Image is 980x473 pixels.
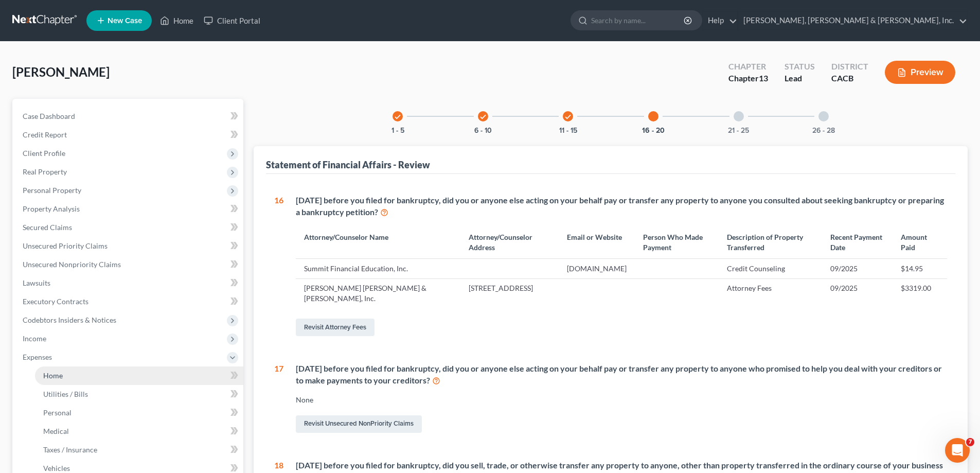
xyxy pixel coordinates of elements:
[559,259,635,278] td: [DOMAIN_NAME]
[719,278,823,308] td: Attorney Fees
[23,223,72,232] span: Secured Claims
[23,353,52,361] span: Expenses
[274,363,283,435] div: 17
[23,130,67,139] span: Credit Report
[23,204,80,213] span: Property Analysis
[23,112,75,120] span: Case Dashboard
[296,395,947,405] div: None
[759,73,768,83] span: 13
[719,226,823,258] th: Description of Property Transferred
[474,127,492,134] button: 6 - 10
[635,226,719,258] th: Person Who Made Payment
[822,259,893,278] td: 09/2025
[945,438,970,463] iframe: Intercom live chat
[108,17,142,25] span: New Case
[479,113,487,120] i: check
[14,274,243,292] a: Lawsuits
[43,427,69,435] span: Medical
[43,408,72,417] span: Personal
[460,278,559,308] td: [STREET_ADDRESS]
[719,259,823,278] td: Credit Counseling
[296,195,947,218] div: [DATE] before you filed for bankruptcy, did you or anyone else acting on your behalf pay or trans...
[394,113,401,120] i: check
[822,278,893,308] td: 09/2025
[23,241,108,250] span: Unsecured Priority Claims
[14,237,243,255] a: Unsecured Priority Claims
[728,127,749,134] button: 21 - 25
[14,107,243,126] a: Case Dashboard
[296,363,947,387] div: [DATE] before you filed for bankruptcy, did you or anyone else acting on your behalf pay or trans...
[35,404,243,422] a: Personal
[23,278,50,287] span: Lawsuits
[785,73,815,84] div: Lead
[591,11,685,30] input: Search by name...
[564,113,572,120] i: check
[35,385,243,404] a: Utilities / Bills
[23,149,65,157] span: Client Profile
[35,441,243,459] a: Taxes / Insurance
[738,11,967,30] a: [PERSON_NAME], [PERSON_NAME] & [PERSON_NAME], Inc.
[14,292,243,311] a: Executory Contracts
[885,61,955,84] button: Preview
[14,255,243,274] a: Unsecured Nonpriority Claims
[296,278,460,308] td: [PERSON_NAME] [PERSON_NAME] & [PERSON_NAME], Inc.
[296,319,375,336] a: Revisit Attorney Fees
[35,422,243,441] a: Medical
[23,167,67,176] span: Real Property
[155,11,199,30] a: Home
[14,218,243,237] a: Secured Claims
[274,195,283,338] div: 16
[43,464,70,472] span: Vehicles
[43,445,97,454] span: Taxes / Insurance
[296,259,460,278] td: Summit Financial Education, Inc.
[559,127,577,134] button: 11 - 15
[23,297,88,306] span: Executory Contracts
[460,226,559,258] th: Attorney/Counselor Address
[893,226,947,258] th: Amount Paid
[893,259,947,278] td: $14.95
[822,226,893,258] th: Recent Payment Date
[966,438,974,446] span: 7
[43,371,63,380] span: Home
[728,73,768,84] div: Chapter
[14,200,243,218] a: Property Analysis
[23,186,81,195] span: Personal Property
[23,260,121,269] span: Unsecured Nonpriority Claims
[43,390,88,398] span: Utilities / Bills
[199,11,265,30] a: Client Portal
[23,334,46,343] span: Income
[559,226,635,258] th: Email or Website
[728,61,768,73] div: Chapter
[831,73,868,84] div: CACB
[812,127,835,134] button: 26 - 28
[831,61,868,73] div: District
[893,278,947,308] td: $3319.00
[391,127,404,134] button: 1 - 5
[14,126,243,144] a: Credit Report
[785,61,815,73] div: Status
[23,316,116,324] span: Codebtors Insiders & Notices
[296,226,460,258] th: Attorney/Counselor Name
[35,366,243,385] a: Home
[703,11,737,30] a: Help
[12,64,110,79] span: [PERSON_NAME]
[296,415,422,433] a: Revisit Unsecured NonPriority Claims
[642,127,665,134] button: 16 - 20
[266,159,430,171] div: Statement of Financial Affairs - Review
